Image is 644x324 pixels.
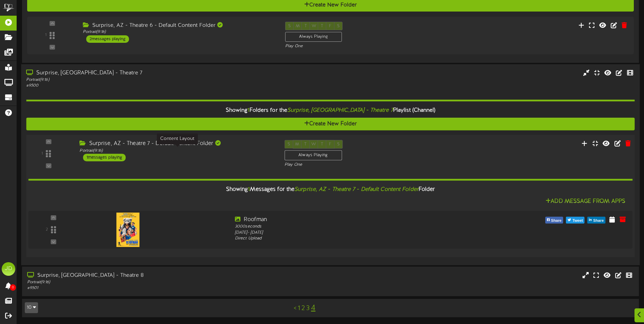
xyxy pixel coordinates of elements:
div: 2 messages playing [86,35,129,43]
div: Showing Folders for the Playlist (Channel) [21,103,640,118]
div: Surprise, [GEOGRAPHIC_DATA] - Theatre 7 [26,69,274,77]
div: # 9501 [27,285,274,291]
div: Portrait ( 9:16 ) [27,280,274,285]
div: Play One [284,162,428,168]
a: 4 [311,304,315,312]
div: Always Playing [284,150,342,160]
a: 1 [298,305,300,312]
div: 3000 seconds [235,224,476,230]
div: Showing Messages for the Folder [23,182,638,197]
div: JD [2,262,15,276]
span: 0 [10,284,16,291]
div: Portrait ( 9:16 ) [83,29,275,35]
a: 2 [301,305,305,312]
i: Surprise, AZ - Theatre 7 - Default Content Folder [294,186,419,193]
span: 1 [248,186,250,193]
span: Share [592,217,605,224]
button: Add Message From Apps [544,197,627,205]
button: Share [545,217,563,223]
div: Always Playing [285,32,342,42]
span: 1 [247,107,250,113]
div: Play One [285,43,427,49]
div: [DATE] - [DATE] [235,230,476,235]
button: Create New Folder [26,118,634,130]
div: Portrait ( 9:16 ) [26,77,274,83]
div: Portrait ( 9:16 ) [79,148,274,154]
div: Surprise, AZ - Theatre 6 - Default Content Folder [83,22,275,30]
div: 1 messages playing [83,154,126,161]
img: a7207a04-fe72-44aa-be59-2bae6a3b4c19.jpg [116,213,140,247]
a: 3 [306,305,310,312]
span: Share [550,217,563,224]
i: Surprise, [GEOGRAPHIC_DATA] - Theatre 7 [287,107,393,113]
span: Tweet [571,217,584,224]
div: # 9500 [26,83,274,89]
a: < [294,305,296,312]
button: Share [587,217,605,223]
button: Tweet [566,217,585,223]
div: Surprise, [GEOGRAPHIC_DATA] - Theatre 8 [27,272,274,280]
button: 10 [25,302,38,313]
div: Surprise, AZ - Theatre 7 - Default Content Folder [79,140,274,148]
div: Roofman [235,216,476,224]
div: Direct Upload [235,236,476,241]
